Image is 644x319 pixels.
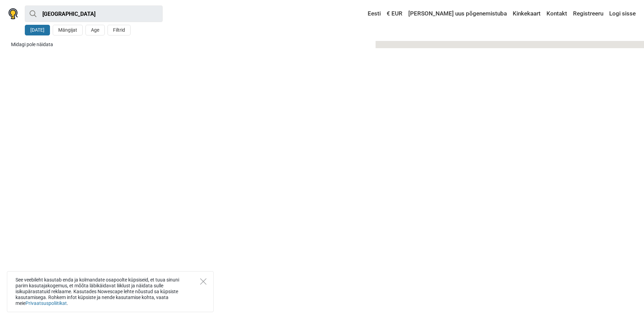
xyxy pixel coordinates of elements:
button: Mängijat [53,25,83,35]
a: Registreeru [571,8,605,20]
a: Kinkekaart [511,8,542,20]
button: Close [200,278,206,285]
a: [PERSON_NAME] uus põgenemistuba [407,8,509,20]
button: Filtrid [108,25,131,35]
img: Eesti [363,11,368,16]
div: See veebileht kasutab enda ja kolmandate osapoolte küpsiseid, et tuua sinuni parim kasutajakogemu... [7,271,214,312]
a: € EUR [385,8,404,20]
a: Logi sisse [607,8,636,20]
button: [DATE] [25,25,50,35]
a: Kontakt [545,8,569,20]
input: proovi “Tallinn” [25,6,163,22]
a: Eesti [361,8,382,20]
a: Privaatsuspoliitikat [25,300,67,306]
img: Nowescape logo [8,8,18,19]
button: Age [85,25,105,35]
div: Midagi pole näidata [11,41,370,48]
